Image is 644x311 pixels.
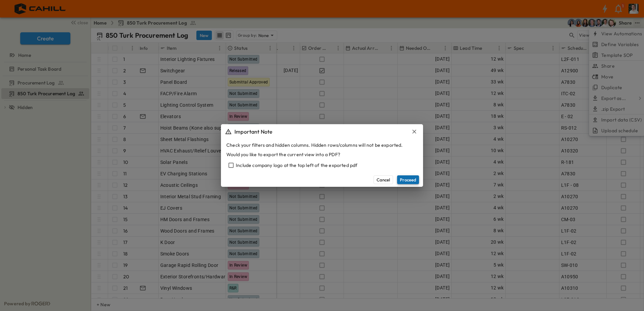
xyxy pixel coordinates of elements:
div: Include company logo at the top left of the exported pdf [226,161,418,170]
button: Cancel [374,175,393,184]
h5: Important Note [234,128,272,136]
p: Would you like to export the current view into a PDF? [226,151,340,158]
p: Check your filters and hidden columns. Hidden rows/columns will not be exported. [226,142,403,148]
button: Proceed [397,175,419,184]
